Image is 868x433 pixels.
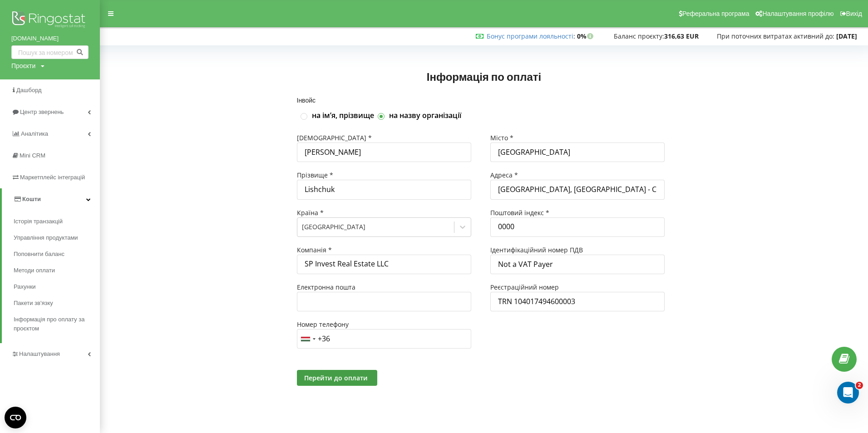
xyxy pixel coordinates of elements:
[664,32,699,40] strong: 316,63 EUR
[14,262,100,279] a: Методи оплати
[14,213,100,230] a: Історія транзакцій
[297,320,349,329] span: Номер телефону
[490,208,549,217] span: Поштовий індекс *
[487,32,573,40] a: Бонус програми лояльності
[21,130,48,137] span: Аналiтика
[297,330,318,348] div: Telephone country code
[297,96,316,104] span: Інвойс
[389,111,461,121] label: на назву організації
[614,32,664,40] span: Баланс проєкту:
[11,34,89,43] a: [DOMAIN_NAME]
[11,45,89,59] input: Пошук за номером
[14,266,55,275] span: Методи оплати
[22,196,41,202] span: Кошти
[837,382,859,403] iframe: Intercom live chat
[19,350,60,357] span: Налаштування
[16,87,42,93] span: Дашборд
[14,230,100,246] a: Управління продуктами
[14,233,78,242] span: Управління продуктами
[304,374,368,382] span: Перейти до оплати
[297,208,324,217] span: Країна *
[14,246,100,262] a: Поповнити баланс
[297,133,372,142] span: [DEMOGRAPHIC_DATA] *
[297,370,377,386] button: Перейти до оплати
[2,188,100,210] a: Кошти
[487,32,575,40] span: :
[682,10,750,17] span: Реферальна програма
[11,9,89,32] img: Ringostat logo
[490,133,513,142] span: Місто *
[297,171,333,179] span: Прізвище *
[490,171,518,179] span: Адреса *
[14,311,100,337] a: Інформація про оплату за проєктом
[14,299,53,308] span: Пакети зв'язку
[20,174,85,181] span: Маркетплейс інтеграцій
[846,10,862,17] span: Вихід
[427,70,541,83] span: Інформація по оплаті
[856,382,863,389] span: 2
[5,407,26,428] button: Open CMP widget
[20,152,45,159] span: Mini CRM
[14,217,63,226] span: Історія транзакцій
[312,111,374,121] label: на імʼя, прізвище
[20,108,64,115] span: Центр звернень
[490,246,583,254] span: Ідентифікаційний номер ПДВ
[836,32,857,40] strong: [DATE]
[11,61,35,70] div: Проєкти
[577,32,596,40] strong: 0%
[297,246,332,254] span: Компанія *
[717,32,834,40] span: При поточних витратах активний до:
[14,315,95,333] span: Інформація про оплату за проєктом
[14,279,100,295] a: Рахунки
[762,10,833,17] span: Налаштування профілю
[490,283,559,291] span: Реєстраційний номер
[297,283,355,291] span: Електронна пошта
[14,250,64,259] span: Поповнити баланс
[14,295,100,311] a: Пакети зв'язку
[14,282,36,291] span: Рахунки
